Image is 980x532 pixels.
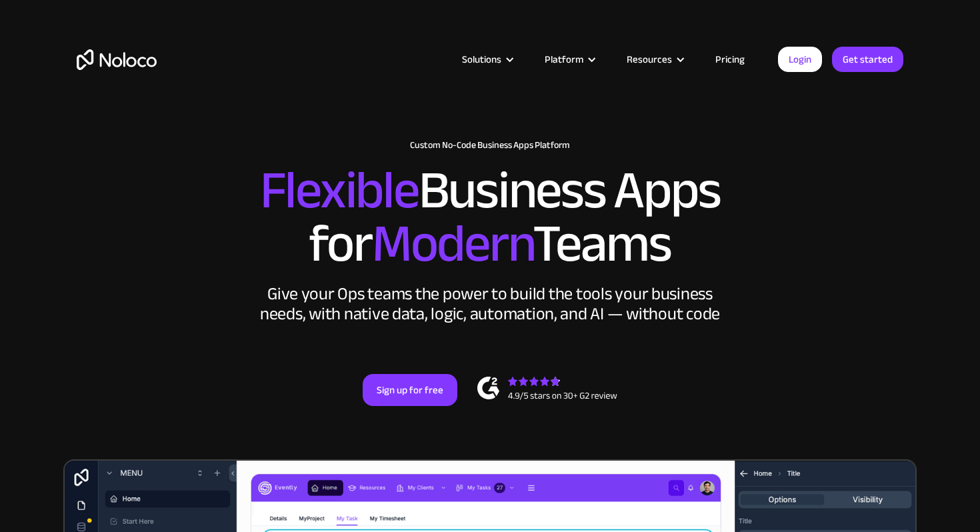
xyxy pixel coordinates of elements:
[445,51,528,68] div: Solutions
[699,51,761,68] a: Pricing
[257,284,723,324] div: Give your Ops teams the power to build the tools your business needs, with native data, logic, au...
[545,51,583,68] div: Platform
[462,51,501,68] div: Solutions
[778,47,822,72] a: Login
[363,374,457,406] a: Sign up for free
[610,51,699,68] div: Resources
[77,140,903,151] h1: Custom No-Code Business Apps Platform
[77,49,157,70] a: home
[627,51,672,68] div: Resources
[528,51,610,68] div: Platform
[372,194,533,293] span: Modern
[832,47,903,72] a: Get started
[77,164,903,271] h2: Business Apps for Teams
[260,141,419,240] span: Flexible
